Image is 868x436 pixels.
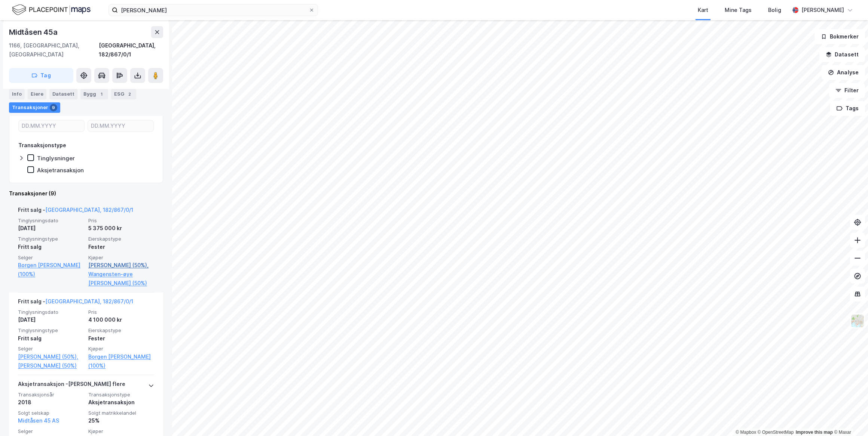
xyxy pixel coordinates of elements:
span: Selger [18,346,84,352]
div: Fester [88,242,154,251]
iframe: Chat Widget [831,400,868,436]
div: [PERSON_NAME] [801,6,844,15]
a: [PERSON_NAME] (50%), [18,352,84,361]
button: Tags [830,101,865,116]
a: Midtåsen 45 AS [18,417,59,424]
div: ESG [111,89,136,99]
div: Aksjetransaksjon - [PERSON_NAME] flere [18,380,125,392]
span: Eierskapstype [88,236,154,242]
div: 1 [98,90,105,98]
div: Fritt salg - [18,297,133,309]
div: Eiere [28,89,46,99]
a: OpenStreetMap [758,430,794,435]
a: Wangensten-øye [PERSON_NAME] (50%) [88,270,154,288]
a: Borgen [PERSON_NAME] (100%) [18,261,84,279]
div: [GEOGRAPHIC_DATA], 182/867/0/1 [99,41,163,59]
span: Selger [18,254,84,261]
span: Eierskapstype [88,327,154,334]
div: Mine Tags [725,6,752,15]
a: [GEOGRAPHIC_DATA], 182/867/0/1 [45,207,133,213]
div: Transaksjoner [9,102,60,113]
span: Tinglysningsdato [18,309,84,315]
a: [PERSON_NAME] (50%) [18,361,84,370]
button: Analyse [822,65,865,80]
a: Mapbox [736,430,756,435]
div: 25% [88,416,154,425]
button: Datasett [819,47,865,62]
div: [DATE] [18,224,84,233]
div: 5 375 000 kr [88,224,154,233]
span: Transaksjonsår [18,392,84,398]
input: Søk på adresse, matrikkel, gårdeiere, leietakere eller personer [118,4,309,16]
span: Pris [88,217,154,224]
div: Fritt salg [18,334,84,343]
div: 1166, [GEOGRAPHIC_DATA], [GEOGRAPHIC_DATA] [9,41,99,59]
div: Aksjetransaksjon [88,398,154,407]
div: Kontrollprogram for chat [831,400,868,436]
div: Fritt salg [18,242,84,251]
span: Tinglysningstype [18,327,84,334]
div: Info [9,89,25,99]
div: 2 [126,90,133,98]
input: DD.MM.YYYY [19,120,84,132]
a: Improve this map [796,430,833,435]
input: DD.MM.YYYY [88,120,153,132]
a: [PERSON_NAME] (50%), [88,261,154,270]
div: Datasett [49,89,77,99]
div: Tinglysninger [37,155,75,162]
div: Kart [698,6,708,15]
a: [GEOGRAPHIC_DATA], 182/867/0/1 [45,298,133,304]
div: 9 [50,104,57,111]
img: logo.f888ab2527a4732fd821a326f86c7f29.svg [12,3,91,16]
div: Bygg [80,89,108,99]
div: Transaksjoner (9) [9,189,163,198]
div: Aksjetransaksjon [37,167,84,174]
span: Pris [88,309,154,315]
span: Tinglysningstype [18,236,84,242]
img: Z [850,314,865,328]
span: Kjøper [88,346,154,352]
button: Tag [9,68,73,83]
a: Borgen [PERSON_NAME] (100%) [88,352,154,370]
button: Bokmerker [814,29,865,44]
span: Transaksjonstype [88,392,154,398]
div: Fester [88,334,154,343]
span: Kjøper [88,428,154,435]
span: Solgt matrikkelandel [88,410,154,416]
div: Fritt salg - [18,205,133,217]
span: Selger [18,428,84,435]
div: [DATE] [18,315,84,324]
div: 2018 [18,398,84,407]
button: Filter [829,83,865,98]
div: 4 100 000 kr [88,315,154,324]
span: Kjøper [88,254,154,261]
span: Solgt selskap [18,410,84,416]
span: Tinglysningsdato [18,217,84,224]
div: Midtåsen 45a [9,26,59,38]
div: Bolig [768,6,781,15]
div: Transaksjonstype [18,141,66,150]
